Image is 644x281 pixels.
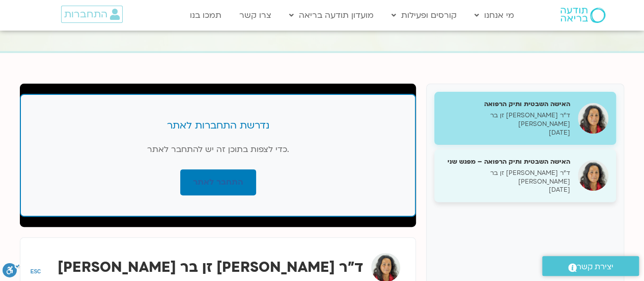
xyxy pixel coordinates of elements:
h5: האישה השבטית ותיק הרפואה – מפגש שני [442,157,570,166]
img: תודעה בריאה [561,8,605,23]
img: האישה השבטית ותיק הרפואה – מפגש שני [578,160,608,191]
p: כדי לצפות בתוכן זה יש להתחבר לאתר. [41,143,395,157]
a: תמכו בנו [185,6,227,25]
a: יצירת קשר [542,256,639,276]
p: [DATE] [442,186,570,194]
a: מועדון תודעה בריאה [284,6,379,25]
a: התחבר לאתר [180,169,256,195]
p: ד״ר [PERSON_NAME] זן בר [PERSON_NAME] [442,111,570,129]
a: צרו קשר [234,6,276,25]
strong: ד״ר [PERSON_NAME] זן בר [PERSON_NAME] [58,258,363,277]
a: מי אנחנו [469,6,519,25]
h5: האישה השבטית ותיק הרפואה [442,99,570,109]
p: ד״ר [PERSON_NAME] זן בר [PERSON_NAME] [442,169,570,186]
span: התחברות [64,9,107,20]
span: יצירת קשר [577,260,613,274]
a: התחברות [61,6,123,23]
p: [DATE] [442,129,570,137]
a: קורסים ופעילות [386,6,462,25]
img: האישה השבטית ותיק הרפואה [578,103,608,134]
h3: נדרשת התחברות לאתר [41,119,395,133]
